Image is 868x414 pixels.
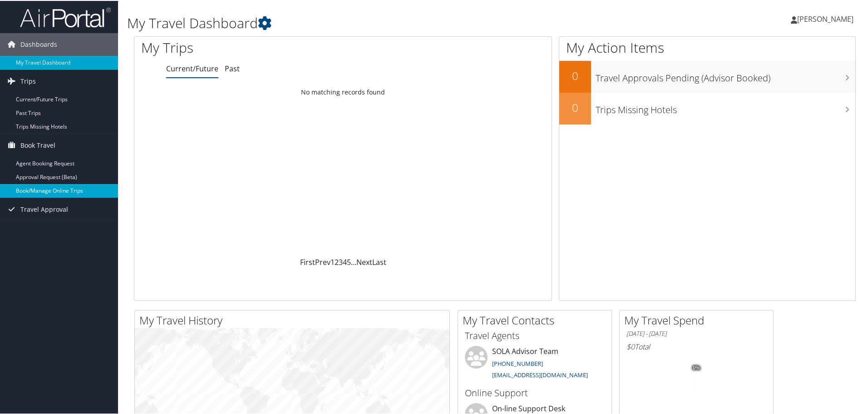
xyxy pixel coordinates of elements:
[356,256,372,266] a: Next
[596,66,855,84] h3: Travel Approvals Pending (Advisor Booked)
[559,37,855,56] h1: My Action Items
[559,60,855,92] a: 0Travel Approvals Pending (Advisor Booked)
[626,341,766,351] h6: Total
[127,13,617,32] h1: My Travel Dashboard
[596,98,855,115] h3: Trips Missing Hotels
[225,63,240,73] a: Past
[626,329,766,337] h6: [DATE] - [DATE]
[624,312,773,327] h2: My Travel Spend
[347,256,351,266] a: 5
[626,341,635,351] span: $0
[139,312,449,327] h2: My Travel History
[460,345,609,382] li: SOLA Advisor Team
[20,32,57,55] span: Dashboards
[300,256,315,266] a: First
[492,359,543,367] a: [PHONE_NUMBER]
[20,197,68,220] span: Travel Approval
[693,364,700,370] tspan: 0%
[465,386,605,399] h3: Online Support
[351,256,356,266] span: …
[559,67,591,83] h2: 0
[166,63,218,73] a: Current/Future
[20,69,36,92] span: Trips
[343,256,347,266] a: 4
[559,99,591,115] h2: 0
[465,329,605,341] h3: Travel Agents
[134,83,552,100] td: No matching records found
[339,256,343,266] a: 3
[791,5,863,32] a: [PERSON_NAME]
[797,13,853,23] span: [PERSON_NAME]
[20,133,55,156] span: Book Travel
[463,312,612,327] h2: My Travel Contacts
[335,256,339,266] a: 2
[330,256,335,266] a: 1
[315,256,330,266] a: Prev
[20,6,111,27] img: airportal-logo.png
[559,92,855,124] a: 0Trips Missing Hotels
[492,370,588,378] a: [EMAIL_ADDRESS][DOMAIN_NAME]
[141,37,371,56] h1: My Trips
[372,256,386,266] a: Last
